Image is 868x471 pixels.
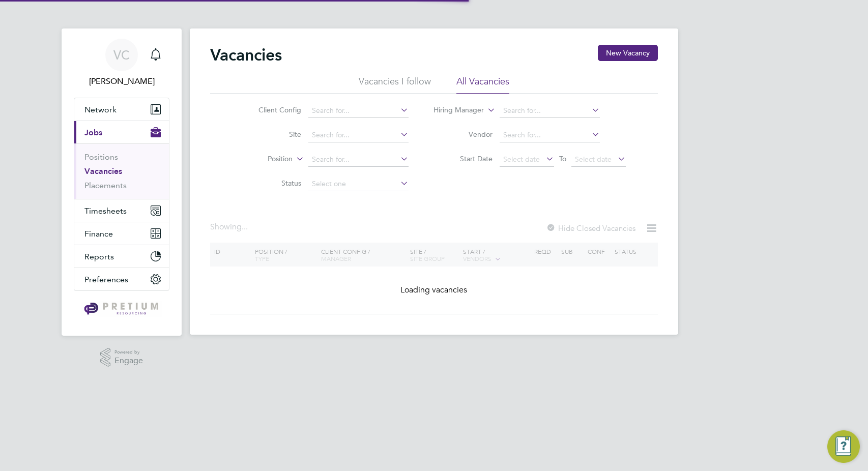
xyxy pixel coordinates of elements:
[84,206,127,216] span: Timesheets
[434,130,493,139] label: Vendor
[503,155,540,164] span: Select date
[74,199,169,222] button: Timesheets
[84,105,117,114] span: Network
[84,229,113,239] span: Finance
[234,154,293,164] label: Position
[84,252,114,261] span: Reports
[84,275,128,284] span: Preferences
[74,301,169,317] a: Go to home page
[113,48,130,62] span: VC
[62,28,182,336] nav: Main navigation
[575,155,612,164] span: Select date
[84,152,118,162] a: Positions
[425,105,484,115] label: Hiring Manager
[556,152,569,165] span: To
[114,357,143,365] span: Engage
[74,39,169,87] a: VC[PERSON_NAME]
[456,75,509,94] li: All Vacancies
[243,179,301,188] label: Status
[114,348,143,357] span: Powered by
[308,128,409,142] input: Search for...
[74,245,169,268] button: Reports
[74,222,169,245] button: Finance
[84,181,127,190] a: Placements
[84,166,122,176] a: Vacancies
[598,45,658,61] button: New Vacancy
[243,130,301,139] label: Site
[308,177,409,191] input: Select one
[546,223,635,233] label: Hide Closed Vacancies
[74,268,169,290] button: Preferences
[81,301,161,317] img: pretium-logo-retina.png
[827,430,860,463] button: Engage Resource Center
[434,154,493,163] label: Start Date
[74,121,169,143] button: Jobs
[100,348,143,367] a: Powered byEngage
[500,104,600,118] input: Search for...
[308,104,409,118] input: Search for...
[359,75,431,94] li: Vacancies I follow
[243,105,301,114] label: Client Config
[242,222,248,232] span: ...
[500,128,600,142] input: Search for...
[308,153,409,167] input: Search for...
[210,45,282,65] h2: Vacancies
[74,98,169,121] button: Network
[74,75,169,87] span: Valentina Cerulli
[84,128,102,137] span: Jobs
[74,143,169,199] div: Jobs
[210,222,250,232] div: Showing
